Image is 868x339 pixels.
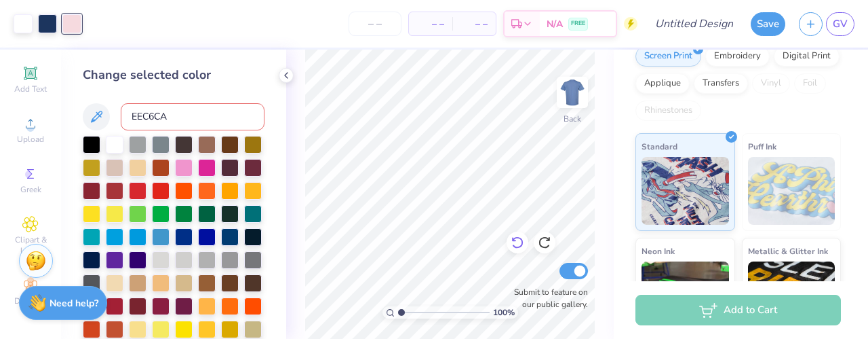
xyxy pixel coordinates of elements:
input: – – [349,12,401,36]
div: Transfers [694,73,748,94]
span: Greek [20,184,41,195]
div: Embroidery [705,46,770,67]
div: Foil [794,73,826,94]
input: e.g. 7428 c [121,103,264,130]
span: 100 % [493,306,515,319]
button: Save [751,12,785,36]
span: Upload [17,134,44,145]
div: Back [564,113,581,125]
span: N/A [547,17,563,31]
span: Add Text [14,84,47,94]
div: Vinyl [752,73,790,94]
div: Digital Print [774,46,840,67]
span: Puff Ink [748,139,776,154]
div: Rhinestones [635,101,701,121]
span: GV [833,16,848,32]
a: GV [826,12,854,36]
img: Puff Ink [748,157,835,225]
strong: Need help? [50,297,98,310]
span: Clipart & logos [7,234,54,256]
img: Metallic & Glitter Ink [748,262,835,329]
span: FREE [571,19,585,29]
div: Change selected color [83,66,264,84]
span: Metallic & Glitter Ink [748,244,828,258]
img: Back [559,79,586,106]
label: Submit to feature on our public gallery. [507,286,588,310]
img: Neon Ink [642,262,729,329]
div: Applique [635,73,690,94]
span: – – [460,17,488,31]
img: Standard [642,157,729,225]
span: – – [417,17,444,31]
span: Neon Ink [642,244,675,258]
div: Screen Print [635,46,701,67]
span: Decorate [14,296,47,306]
input: Untitled Design [644,10,744,37]
span: Standard [642,139,677,154]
